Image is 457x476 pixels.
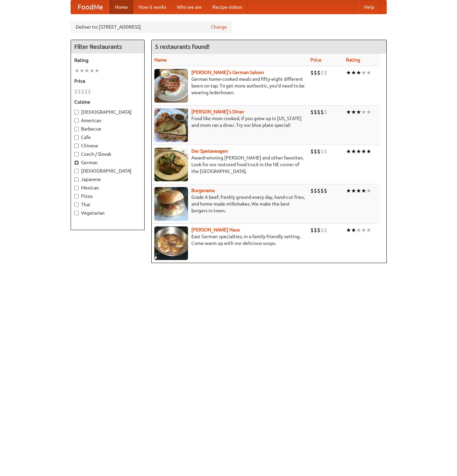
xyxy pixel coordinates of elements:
[314,226,317,234] li: $
[320,108,324,116] li: $
[346,226,351,234] li: ★
[346,57,360,63] a: Rating
[317,226,320,234] li: $
[361,187,366,194] li: ★
[361,148,366,155] li: ★
[317,108,320,116] li: $
[191,70,264,75] a: [PERSON_NAME]'s German Saloon
[154,69,188,103] img: esthers.jpg
[314,148,317,155] li: $
[310,57,321,63] a: Price
[89,67,94,74] li: ★
[359,0,380,14] a: Help
[346,108,351,116] li: ★
[366,187,371,194] li: ★
[154,187,188,221] img: burgerama.jpg
[361,69,366,76] li: ★
[207,0,247,14] a: Recipe videos
[346,187,351,194] li: ★
[356,187,361,194] li: ★
[74,110,79,114] input: [DEMOGRAPHIC_DATA]
[71,40,144,53] h4: Filter Restaurants
[94,67,100,74] li: ★
[78,88,81,95] li: $
[366,226,371,234] li: ★
[74,144,79,148] input: Chinese
[351,69,356,76] li: ★
[74,57,141,64] h5: Rating
[191,227,240,232] a: [PERSON_NAME] Haus
[320,69,324,76] li: $
[211,24,227,30] a: Change
[74,186,79,190] input: Mexican
[310,108,314,116] li: $
[324,148,327,155] li: $
[361,226,366,234] li: ★
[324,187,327,194] li: $
[191,148,228,154] b: Der Speisewagen
[314,108,317,116] li: $
[74,211,79,215] input: Vegetarian
[366,108,371,116] li: ★
[74,125,141,132] label: Barbecue
[74,78,141,84] h5: Price
[324,108,327,116] li: $
[320,226,324,234] li: $
[314,187,317,194] li: $
[74,177,79,182] input: Japanese
[74,184,141,191] label: Mexican
[356,108,361,116] li: ★
[154,115,305,129] p: Food like mom cooked, if you grew up in [US_STATE] and mom ran a diner. Try our blue plate special!
[191,109,244,114] a: [PERSON_NAME]'s Diner
[74,160,79,165] input: German
[74,169,79,173] input: [DEMOGRAPHIC_DATA]
[154,76,305,96] p: German home-cooked meals and fifty-eight different beers on tap. To get more authentic, you'd nee...
[154,154,305,175] p: Award-winning [PERSON_NAME] and other favorites. Look for our restored food truck in the NE corne...
[74,151,141,157] label: Czech / Slovak
[74,127,79,131] input: Barbecue
[154,233,305,247] p: East German specialties, in a family-friendly setting. Come warm up with our delicious soups.
[191,188,215,193] a: Burgerama
[88,88,91,95] li: $
[351,187,356,194] li: ★
[74,193,141,199] label: Pizza
[351,148,356,155] li: ★
[74,134,141,141] label: Cafe
[74,118,79,123] input: American
[74,88,78,95] li: $
[79,67,84,74] li: ★
[84,67,89,74] li: ★
[74,135,79,140] input: Cafe
[155,43,210,50] ng-pluralize: 5 restaurants found!
[317,187,320,194] li: $
[366,148,371,155] li: ★
[74,99,141,105] h5: Cuisine
[324,226,327,234] li: $
[154,57,167,63] a: Name
[74,201,141,208] label: Thai
[317,148,320,155] li: $
[310,226,314,234] li: $
[356,148,361,155] li: ★
[74,210,141,216] label: Vegetarian
[84,88,88,95] li: $
[317,69,320,76] li: $
[154,226,188,260] img: kohlhaus.jpg
[324,69,327,76] li: $
[74,109,141,115] label: [DEMOGRAPHIC_DATA]
[154,108,188,142] img: sallys.jpg
[81,88,84,95] li: $
[74,117,141,124] label: American
[314,69,317,76] li: $
[356,226,361,234] li: ★
[74,194,79,198] input: Pizza
[351,226,356,234] li: ★
[310,69,314,76] li: $
[172,0,207,14] a: Who we are
[110,0,133,14] a: Home
[74,203,79,207] input: Thai
[320,148,324,155] li: $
